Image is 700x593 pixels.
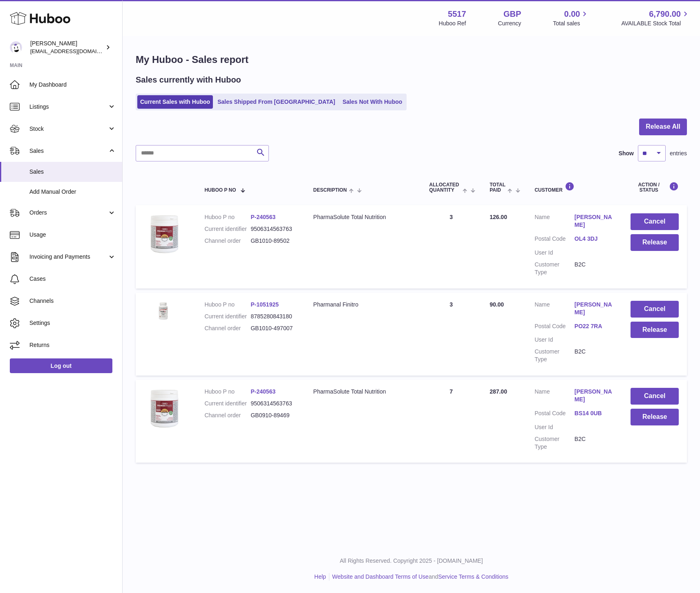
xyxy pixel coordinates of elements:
a: PO22 7RA [575,322,615,330]
a: [PERSON_NAME] [575,213,615,229]
dt: Huboo P no [204,388,250,396]
div: Huboo Ref [439,20,466,27]
a: P-240563 [250,214,275,220]
dt: Name [535,388,575,405]
span: entries [670,150,687,157]
a: Log out [10,358,112,373]
dt: User Id [535,249,575,257]
a: P-240563 [250,388,275,395]
dt: Customer Type [535,435,575,451]
span: Channels [29,297,116,305]
h2: Sales currently with Huboo [136,74,241,85]
dd: 8785280843180 [250,313,297,320]
div: [PERSON_NAME] [30,40,104,55]
dd: B2C [575,348,615,363]
dt: Postal Code [535,322,575,332]
span: AVAILABLE Stock Total [621,20,690,27]
dd: GB1010-497007 [250,324,297,332]
dd: B2C [575,261,615,276]
a: [PERSON_NAME] [575,301,615,316]
dt: User Id [535,423,575,431]
span: Usage [29,231,116,239]
a: Current Sales with Huboo [137,95,213,109]
td: 7 [421,380,481,463]
dt: Channel order [204,237,250,245]
a: Sales Not With Huboo [340,95,405,109]
button: Cancel [631,301,679,318]
div: PharmaSolute Total Nutrition [313,213,413,221]
dt: Huboo P no [204,213,250,221]
dt: Customer Type [535,261,575,276]
div: Action / Status [631,182,679,193]
div: PharmaSolute Total Nutrition [313,388,413,396]
span: Invoicing and Payments [29,253,107,261]
strong: 5517 [448,9,466,20]
dd: 9506314563763 [250,225,297,233]
span: Total paid [490,182,505,193]
span: Settings [29,319,116,327]
td: 3 [421,205,481,288]
dd: GB0910-89469 [250,412,297,419]
span: Sales [29,168,116,176]
a: Service Terms & Conditions [438,573,508,580]
div: Currency [498,20,521,27]
dt: Name [535,301,575,318]
div: Pharmanal Finitro [313,301,413,309]
a: Website and Dashboard Terms of Use [332,573,429,580]
span: 90.00 [490,301,504,308]
span: Add Manual Order [29,188,116,196]
dt: Customer Type [535,348,575,363]
dd: B2C [575,435,615,451]
img: 55171654161492.png [144,388,185,429]
img: 1752522179.png [144,301,185,322]
dt: Name [535,213,575,231]
img: alessiavanzwolle@hotmail.com [10,41,22,54]
span: Stock [29,125,107,133]
dt: Channel order [204,412,250,419]
span: 287.00 [490,388,507,395]
img: 55171654161492.png [144,213,185,254]
a: 6,790.00 AVAILABLE Stock Total [621,9,690,27]
dt: Current identifier [204,225,250,233]
label: Show [619,150,634,157]
span: ALLOCATED Quantity [429,182,460,193]
dt: User Id [535,336,575,344]
h1: My Huboo - Sales report [136,53,687,66]
a: [PERSON_NAME] [575,388,615,403]
a: BS14 0UB [575,410,615,417]
span: Returns [29,341,116,349]
a: 0.00 Total sales [553,9,589,27]
dt: Current identifier [204,400,250,407]
dt: Postal Code [535,235,575,245]
a: Help [314,573,326,580]
dt: Channel order [204,324,250,332]
span: Description [313,188,347,193]
dt: Huboo P no [204,301,250,309]
button: Cancel [631,388,679,405]
dd: 9506314563763 [250,400,297,407]
span: 6,790.00 [649,9,681,20]
button: Release [631,322,679,338]
span: Orders [29,209,107,217]
dt: Current identifier [204,313,250,320]
a: OL4 3DJ [575,235,615,243]
td: 3 [421,293,481,376]
a: P-1051925 [250,301,279,308]
button: Release All [639,119,687,135]
span: Huboo P no [204,188,236,193]
span: 0.00 [564,9,580,20]
p: All Rights Reserved. Copyright 2025 - [DOMAIN_NAME] [129,557,693,565]
button: Release [631,234,679,251]
li: and [329,573,508,581]
button: Release [631,409,679,425]
button: Cancel [631,213,679,230]
span: Cases [29,275,116,283]
strong: GBP [503,9,521,20]
div: Customer [535,182,614,193]
a: Sales Shipped From [GEOGRAPHIC_DATA] [215,95,338,109]
span: Sales [29,147,107,155]
span: Listings [29,103,107,111]
span: [EMAIL_ADDRESS][DOMAIN_NAME] [30,48,120,54]
span: 126.00 [490,214,507,220]
span: Total sales [553,20,589,27]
